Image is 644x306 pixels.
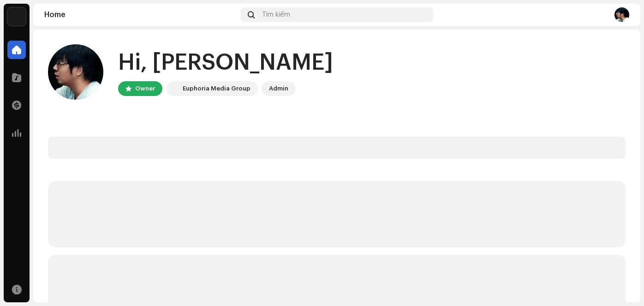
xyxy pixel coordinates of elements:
div: Owner [135,83,155,94]
div: Home [44,11,237,18]
div: Euphoria Media Group [183,83,250,94]
font: Tìm kiếm [262,12,290,18]
img: 122b065b-faad-477d-aa49-74c70dd18859 [614,7,629,22]
img: de0d2825-999c-4937-b35a-9adca56ee094 [168,83,179,94]
img: de0d2825-999c-4937-b35a-9adca56ee094 [7,7,26,26]
div: Hi, [PERSON_NAME] [118,48,333,78]
img: 122b065b-faad-477d-aa49-74c70dd18859 [48,44,103,100]
div: Admin [269,83,288,94]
